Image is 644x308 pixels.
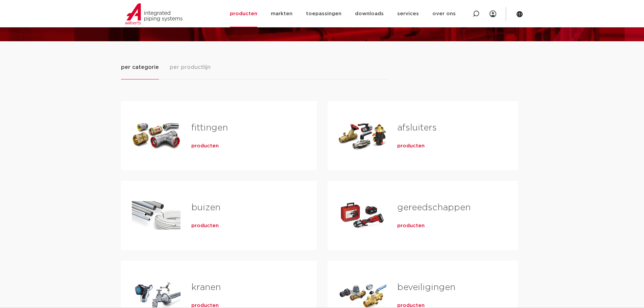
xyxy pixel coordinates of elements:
[191,143,219,149] a: producten
[397,283,455,292] a: beveiligingen
[397,222,425,229] a: producten
[191,123,228,132] a: fittingen
[121,63,159,71] span: per categorie
[191,283,221,292] a: kranen
[397,123,437,132] a: afsluiters
[397,203,471,212] a: gereedschappen
[191,222,219,229] a: producten
[397,143,425,149] a: producten
[170,63,211,71] span: per productlijn
[191,203,220,212] a: buizen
